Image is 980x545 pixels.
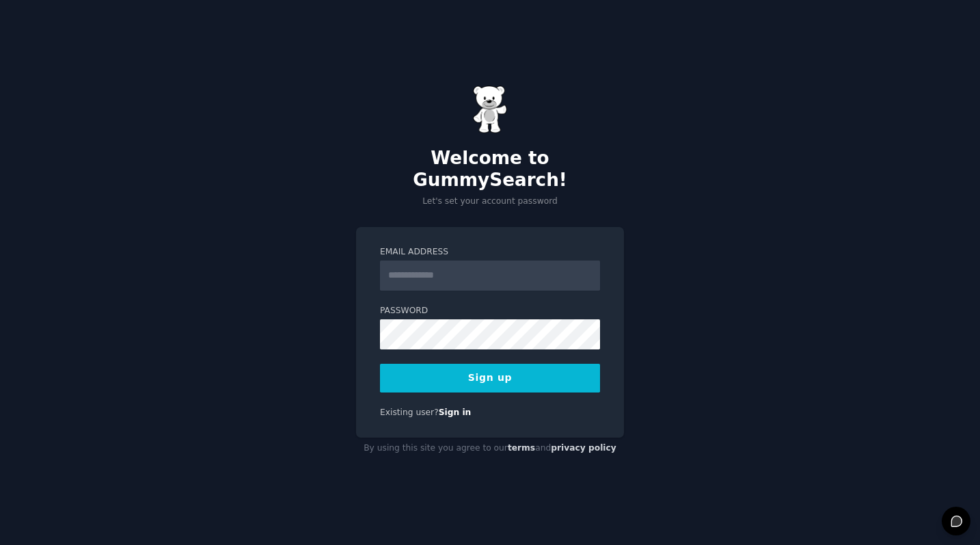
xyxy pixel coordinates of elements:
[439,408,472,417] a: Sign in
[356,438,624,460] div: By using this site you agree to our and
[551,443,616,453] a: privacy policy
[508,443,535,453] a: terms
[473,85,507,133] img: Gummy Bear
[356,148,624,191] h2: Welcome to GummySearch!
[356,196,624,208] p: Let's set your account password
[380,408,439,417] span: Existing user?
[380,246,600,258] label: Email Address
[380,364,600,393] button: Sign up
[380,305,600,317] label: Password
